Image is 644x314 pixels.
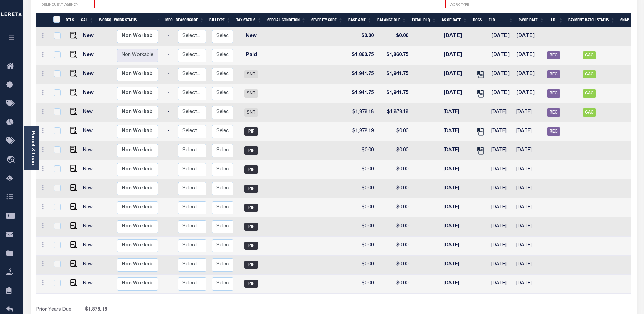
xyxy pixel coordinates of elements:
th: Work Status [111,13,157,27]
td: [DATE] [441,84,472,103]
td: $0.00 [376,217,411,237]
td: $0.00 [348,27,376,46]
span: PIF [244,242,258,250]
td: [DATE] [441,103,472,122]
td: New [80,179,99,198]
th: Payment Batch Status: activate to sort column ascending [566,13,618,27]
td: [DATE] [514,217,544,237]
td: $0.00 [376,256,411,275]
td: New [80,198,99,217]
td: - [165,237,175,256]
td: Prior Years Due [36,306,84,314]
td: [DATE] [441,217,472,237]
td: $0.00 [348,256,376,275]
th: PWOP Date: activate to sort column ascending [516,13,547,27]
th: Severity Code: activate to sort column ascending [309,13,346,27]
td: - [165,160,175,179]
td: [DATE] [489,198,514,217]
td: New [80,103,99,122]
th: As of Date: activate to sort column ascending [439,13,470,27]
p: DELINQUENT AGENCY [41,3,86,8]
td: - [165,122,175,141]
a: REC [547,91,560,96]
td: [DATE] [441,198,472,217]
td: - [165,141,175,160]
td: [DATE] [514,256,544,275]
td: [DATE] [514,275,544,294]
td: [DATE] [489,275,514,294]
td: $0.00 [376,179,411,198]
td: $0.00 [376,27,411,46]
td: New [80,141,99,160]
td: $0.00 [376,198,411,217]
td: [DATE] [441,160,472,179]
span: $1,878.18 [84,306,108,314]
td: $0.00 [348,160,376,179]
td: [DATE] [514,160,544,179]
a: REC [547,129,560,134]
td: $1,941.75 [376,65,411,84]
td: New [80,27,99,46]
span: CAC [583,70,596,78]
td: [DATE] [514,84,544,103]
td: [DATE] [441,275,472,294]
span: SNT [244,70,258,78]
td: $0.00 [348,179,376,198]
span: PIF [244,127,258,136]
td: - [165,27,175,46]
td: New [80,160,99,179]
td: [DATE] [489,160,514,179]
td: [DATE] [441,179,472,198]
td: $1,878.18 [376,103,411,122]
span: REC [547,127,560,136]
td: New [80,237,99,256]
td: New [80,46,99,65]
td: [DATE] [441,65,472,84]
td: - [165,275,175,294]
td: $1,941.75 [376,84,411,103]
a: CAC [583,110,596,115]
th: Tax Status: activate to sort column ascending [234,13,264,27]
span: CAC [583,108,596,117]
td: [DATE] [489,27,514,46]
td: $0.00 [348,141,376,160]
td: $0.00 [376,237,411,256]
td: [DATE] [489,122,514,141]
td: [DATE] [514,198,544,217]
td: - [165,256,175,275]
th: ELD: activate to sort column ascending [486,13,516,27]
td: [DATE] [441,237,472,256]
td: [DATE] [514,27,544,46]
td: Paid [236,46,266,65]
td: $1,860.75 [348,46,376,65]
td: New [80,84,99,103]
td: - [165,217,175,237]
td: [DATE] [489,65,514,84]
td: $1,941.75 [348,65,376,84]
td: New [80,217,99,237]
th: &nbsp;&nbsp;&nbsp;&nbsp;&nbsp;&nbsp;&nbsp;&nbsp;&nbsp;&nbsp; [36,13,49,27]
a: CAC [583,53,596,58]
span: CAC [583,51,596,59]
th: Balance Due: activate to sort column ascending [374,13,409,27]
span: PIF [244,185,258,193]
td: $1,878.18 [348,103,376,122]
span: PIF [244,146,258,155]
span: SNT [244,108,258,117]
td: $0.00 [348,217,376,237]
td: New [80,275,99,294]
span: REC [547,108,560,117]
td: $1,860.75 [376,46,411,65]
span: PIF [244,165,258,174]
td: $1,878.19 [348,122,376,141]
td: [DATE] [489,256,514,275]
span: PIF [244,280,258,288]
td: [DATE] [489,179,514,198]
td: [DATE] [441,46,472,65]
th: MPO [163,13,173,27]
td: [DATE] [441,256,472,275]
td: - [165,84,175,103]
a: REC [547,53,560,58]
td: [DATE] [514,65,544,84]
span: REC [547,89,560,98]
